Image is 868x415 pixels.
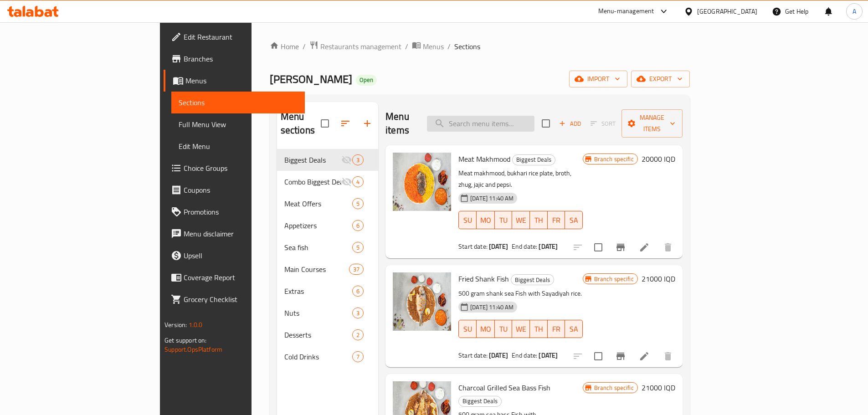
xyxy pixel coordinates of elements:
[495,211,513,229] button: TU
[591,384,637,392] span: Branch specific
[412,41,444,52] a: Menus
[642,272,675,285] h6: 21000 IQD
[284,198,352,209] div: Meat Offers
[534,323,544,336] span: TH
[353,221,363,230] span: 6
[512,154,555,165] div: Biggest Deals
[352,198,364,209] div: items
[164,157,305,179] a: Choice Groups
[277,236,379,258] div: Sea fish5
[458,349,488,361] span: Start date:
[353,353,363,361] span: 7
[629,112,675,135] span: Manage items
[164,48,305,70] a: Branches
[320,41,401,52] span: Restaurants management
[591,275,637,283] span: Branch specific
[458,272,509,286] span: Fried Shank Fish
[352,154,364,165] div: items
[164,179,305,201] a: Coupons
[427,116,534,132] input: search
[277,280,379,302] div: Extras6
[164,201,305,223] a: Promotions
[467,194,517,203] span: [DATE] 11:40 AM
[598,6,654,17] div: Menu-management
[548,320,565,338] button: FR
[284,286,352,297] span: Extras
[642,153,675,165] h6: 20000 IQD
[184,206,298,217] span: Promotions
[585,117,621,131] span: Select section first
[270,41,690,52] nav: breadcrumb
[512,320,530,338] button: WE
[171,92,305,113] a: Sections
[284,329,352,340] span: Desserts
[184,272,298,283] span: Coverage Report
[458,152,510,166] span: Meat Makhmood
[458,168,582,190] p: Meat makhmood, bukhari rice plate, broth, zhug, jajic and pepsi.
[349,265,363,274] span: 37
[277,215,379,236] div: Appetizers6
[356,76,377,84] span: Open
[184,228,298,239] span: Menu disclaimer
[352,286,364,297] div: items
[516,214,526,227] span: WE
[697,6,757,16] div: [GEOGRAPHIC_DATA]
[853,6,856,16] span: A
[610,345,632,367] button: Branch-specific-item
[277,324,379,346] div: Desserts2
[480,323,491,336] span: MO
[621,109,683,138] button: Manage items
[352,329,364,340] div: items
[458,396,502,407] div: Biggest Deals
[164,343,222,355] a: Support.OpsPlatform
[511,274,554,285] div: Biggest Deals
[184,184,298,195] span: Coupons
[353,178,363,186] span: 4
[277,258,379,280] div: Main Courses37
[353,156,363,164] span: 3
[164,319,187,331] span: Version:
[495,320,513,338] button: TU
[480,214,491,227] span: MO
[516,323,526,336] span: WE
[284,220,352,231] div: Appetizers
[353,243,363,252] span: 5
[277,193,379,215] div: Meat Offers5
[277,302,379,324] div: Nuts3
[164,223,305,245] a: Menu disclaimer
[551,214,562,227] span: FR
[462,214,473,227] span: SU
[454,41,480,52] span: Sections
[341,176,352,187] svg: Inactive section
[284,176,341,187] span: Combo Biggest Deals
[164,288,305,310] a: Grocery Checklist
[184,250,298,261] span: Upsell
[467,303,517,312] span: [DATE] 11:40 AM
[184,31,298,42] span: Edit Restaurant
[284,307,352,318] span: Nuts
[657,345,679,367] button: delete
[642,381,675,394] h6: 21000 IQD
[179,141,298,152] span: Edit Menu
[277,145,379,371] nav: Menu sections
[284,351,352,362] span: Cold Drinks
[164,70,305,92] a: Menus
[555,117,585,131] button: Add
[352,220,364,231] div: items
[498,214,509,227] span: TU
[277,171,379,193] div: Combo Biggest Deals4
[393,153,451,211] img: Meat Makhmood
[555,117,585,131] span: Add item
[184,163,298,174] span: Choice Groups
[657,236,679,258] button: delete
[334,113,356,134] span: Sort sections
[284,264,349,275] div: Main Courses
[270,69,352,89] span: [PERSON_NAME]
[462,323,473,336] span: SU
[539,349,558,361] b: [DATE]
[534,214,544,227] span: TH
[458,381,550,395] span: Charcoal Grilled Sea Bass Fish
[477,320,495,338] button: MO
